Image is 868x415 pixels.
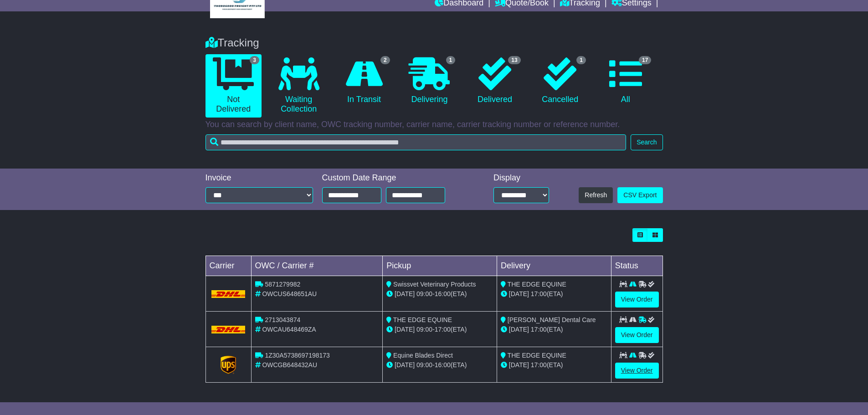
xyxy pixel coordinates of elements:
span: OWCUS648651AU [262,290,317,297]
span: 17 [639,56,651,64]
span: 09:00 [416,290,432,297]
a: 1 Delivering [401,54,457,108]
span: 3 [250,56,259,64]
span: 16:00 [435,290,451,297]
span: 2713043874 [265,316,300,323]
span: THE EDGE EQUINE [393,316,452,323]
span: 17:00 [531,326,547,333]
span: 5871279982 [265,281,300,288]
div: - (ETA) [386,360,493,370]
a: 2 In Transit [336,54,392,108]
a: 13 Delivered [467,54,523,108]
a: View Order [615,363,659,379]
span: 09:00 [416,361,432,369]
a: Waiting Collection [271,54,327,118]
img: GetCarrierServiceLogo [221,356,236,374]
div: Invoice [205,173,313,183]
div: - (ETA) [386,325,493,334]
div: (ETA) [501,289,607,299]
span: 17:00 [531,290,547,297]
img: DHL.png [211,290,246,297]
span: 17:00 [435,326,451,333]
a: View Order [615,292,659,307]
td: Delivery [497,256,611,276]
img: DHL.png [211,326,246,333]
td: Pickup [383,256,497,276]
span: Swissvet Veterinary Products [393,281,476,288]
div: Custom Date Range [322,173,468,183]
span: OWCGB648432AU [262,361,317,369]
div: Display [493,173,549,183]
span: THE EDGE EQUINE [508,352,566,359]
span: [DATE] [509,361,529,369]
div: (ETA) [501,325,607,334]
span: 1Z30A5738697198173 [265,352,329,359]
span: [DATE] [509,326,529,333]
span: THE EDGE EQUINE [508,281,566,288]
td: OWC / Carrier # [251,256,383,276]
td: Carrier [205,256,251,276]
button: Refresh [579,187,613,203]
button: Search [631,134,663,150]
div: - (ETA) [386,289,493,299]
div: (ETA) [501,360,607,370]
span: [PERSON_NAME] Dental Care [508,316,596,323]
span: OWCAU648469ZA [262,326,316,333]
a: View Order [615,327,659,343]
span: 16:00 [435,361,451,369]
a: 3 Not Delivered [205,54,262,118]
a: 1 Cancelled [532,54,588,108]
span: 17:00 [531,361,547,369]
td: Status [611,256,663,276]
span: [DATE] [395,326,415,333]
span: 1 [576,56,586,64]
span: 2 [380,56,390,64]
span: 13 [508,56,520,64]
a: 17 All [597,54,653,108]
span: [DATE] [395,361,415,369]
span: 1 [446,56,456,64]
span: [DATE] [395,290,415,297]
div: Tracking [201,36,668,50]
span: Equine Blades Direct [393,352,453,359]
span: [DATE] [509,290,529,297]
p: You can search by client name, OWC tracking number, carrier name, carrier tracking number or refe... [205,120,663,130]
span: 09:00 [416,326,432,333]
a: CSV Export [617,187,663,203]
